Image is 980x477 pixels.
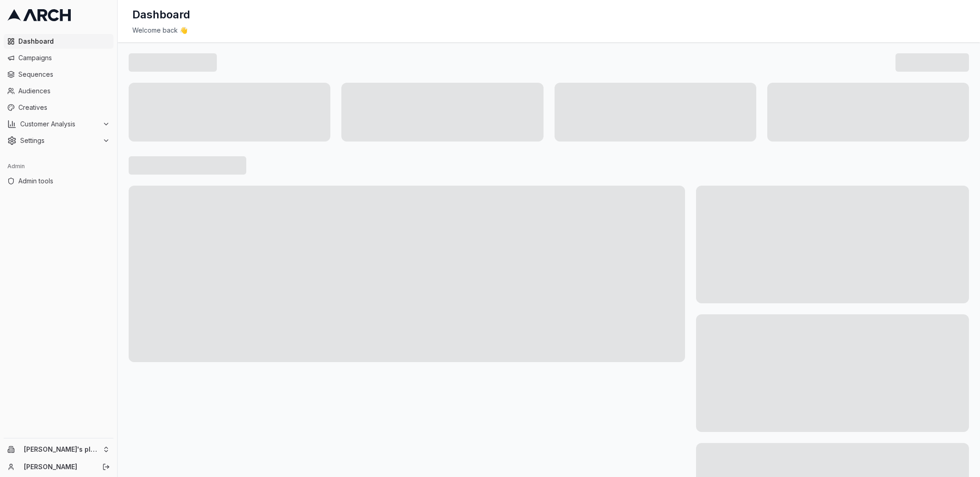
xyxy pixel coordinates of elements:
button: Log out [100,460,113,473]
button: Settings [4,133,113,148]
a: [PERSON_NAME] [24,462,92,471]
span: Creatives [18,103,110,112]
span: [PERSON_NAME]'s playground [24,445,99,454]
a: Campaigns [4,51,113,65]
div: Admin [4,159,113,174]
button: [PERSON_NAME]'s playground [4,442,113,457]
span: Customer Analysis [20,119,99,129]
a: Audiences [4,84,113,98]
a: Sequences [4,67,113,82]
a: Creatives [4,100,113,115]
h1: Dashboard [132,7,190,22]
a: Dashboard [4,34,113,49]
span: Settings [20,136,99,145]
span: Dashboard [18,37,110,46]
button: Customer Analysis [4,117,113,131]
span: Admin tools [18,176,110,186]
span: Sequences [18,70,110,79]
a: Admin tools [4,174,113,188]
div: Welcome back 👋 [132,26,965,35]
span: Campaigns [18,53,110,62]
span: Audiences [18,86,110,96]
